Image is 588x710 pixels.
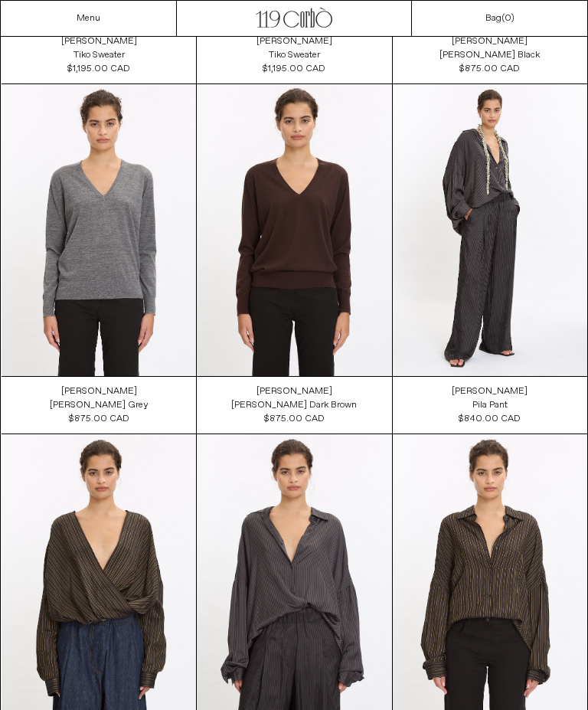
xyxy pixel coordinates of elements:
[452,34,528,48] a: [PERSON_NAME]
[256,385,332,398] div: [PERSON_NAME]
[197,84,391,376] img: Dries Van Noten Tuomas Sweater in dark brown
[263,62,325,76] div: $1,195.00 CAD
[256,34,332,48] a: [PERSON_NAME]
[61,385,137,398] div: [PERSON_NAME]
[231,398,357,412] a: [PERSON_NAME] Dark Brown
[73,49,125,62] div: Tiko Sweater
[50,398,149,412] a: [PERSON_NAME] Grey
[256,384,332,398] a: [PERSON_NAME]
[459,62,520,76] div: $875.00 CAD
[472,399,508,412] div: Pila Pant
[485,11,514,25] a: Bag()
[452,35,528,48] div: [PERSON_NAME]
[77,12,100,25] a: Menu
[505,12,514,25] span: )
[264,412,325,426] div: $875.00 CAD
[459,412,521,426] div: $840.00 CAD
[472,398,508,412] a: Pila Pant
[439,49,540,62] div: [PERSON_NAME] Black
[505,12,511,25] span: 0
[69,412,129,426] div: $875.00 CAD
[452,384,528,398] a: [PERSON_NAME]
[231,399,357,412] div: [PERSON_NAME] Dark Brown
[269,49,320,62] div: Tiko Sweater
[439,48,540,62] a: [PERSON_NAME] Black
[67,62,130,76] div: $1,195.00 CAD
[61,34,137,48] a: [PERSON_NAME]
[452,385,528,398] div: [PERSON_NAME]
[61,35,137,48] div: [PERSON_NAME]
[50,399,149,412] div: [PERSON_NAME] Grey
[2,84,196,376] img: Dries Van Noten Tuomas Sweater in grey
[269,48,320,62] a: Tiko Sweater
[256,35,332,48] div: [PERSON_NAME]
[61,384,137,398] a: [PERSON_NAME]
[393,84,587,376] img: Dries Van Noten Pila Pants
[73,48,125,62] a: Tiko Sweater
